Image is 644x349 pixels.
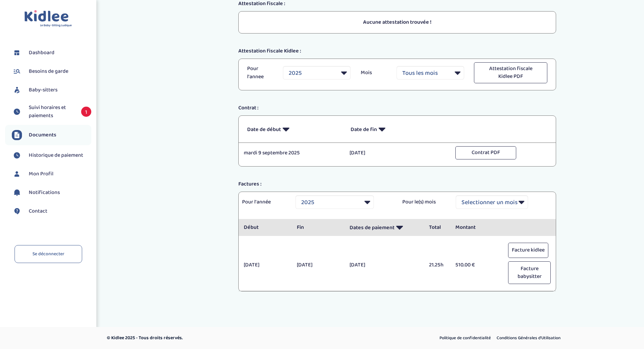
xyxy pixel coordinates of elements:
[508,248,548,256] a: Facture kidlee
[12,169,22,179] img: profil.svg
[29,151,83,159] span: Historique de paiement
[233,47,561,55] div: Attestation fiscale Kidlee :
[12,85,22,95] img: babysitters.svg
[244,149,339,157] p: mardi 9 septembre 2025
[247,18,547,26] p: Aucune attestation trouvée !
[437,334,493,343] a: Politique de confidentialité
[233,180,561,188] div: Factures :
[29,67,68,75] span: Besoins de garde
[12,188,91,198] a: Notifications
[12,130,22,140] img: documents.svg
[233,104,561,112] div: Contrat :
[12,66,91,77] a: Besoins de garde
[12,188,22,198] img: notification.svg
[12,66,22,77] img: besoin.svg
[12,206,22,216] img: contact.svg
[297,261,339,269] p: [DATE]
[455,146,516,159] button: Contrat PDF
[474,62,547,83] button: Attestation fiscale Kidlee PDF
[350,219,419,236] p: Dates de paiement
[29,86,57,94] span: Baby-sitters
[455,223,498,232] p: Montant
[297,223,339,232] p: Fin
[15,245,82,263] a: Se déconnecter
[474,69,547,76] a: Attestation fiscale Kidlee PDF
[350,149,445,157] p: [DATE]
[508,270,551,278] a: Facture babysitter
[29,170,53,178] span: Mon Profil
[12,206,91,216] a: Contact
[81,107,91,117] span: 1
[455,149,516,156] a: Contrat PDF
[350,261,419,269] p: [DATE]
[29,189,60,197] span: Notifications
[12,169,91,179] a: Mon Profil
[361,69,386,77] p: Mois
[12,48,22,58] img: dashboard.svg
[12,107,22,117] img: suivihoraire.svg
[508,261,551,284] button: Facture babysitter
[107,334,351,342] p: © Kidlee 2025 - Tous droits réservés.
[12,150,91,160] a: Historique de paiement
[244,261,286,269] p: [DATE]
[29,207,47,215] span: Contact
[402,198,446,206] p: Pour le(s) mois
[24,10,72,27] img: logo.svg
[29,49,54,57] span: Dashboard
[508,243,548,258] button: Facture kidlee
[29,131,56,139] span: Documents
[244,223,286,232] p: Début
[12,104,91,120] a: Suivi horaires et paiements 1
[351,121,444,137] p: Date de fin
[12,150,22,160] img: suivihoraire.svg
[429,223,445,232] p: Total
[242,198,285,206] p: Pour l'année
[429,261,445,269] p: 21.25h
[455,261,498,269] p: 510.00 €
[247,121,340,137] p: Date de début
[12,85,91,95] a: Baby-sitters
[12,130,91,140] a: Documents
[29,104,74,120] span: Suivi horaires et paiements
[247,65,273,81] p: Pour l'annee
[12,48,91,58] a: Dashboard
[494,334,563,343] a: Conditions Générales d’Utilisation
